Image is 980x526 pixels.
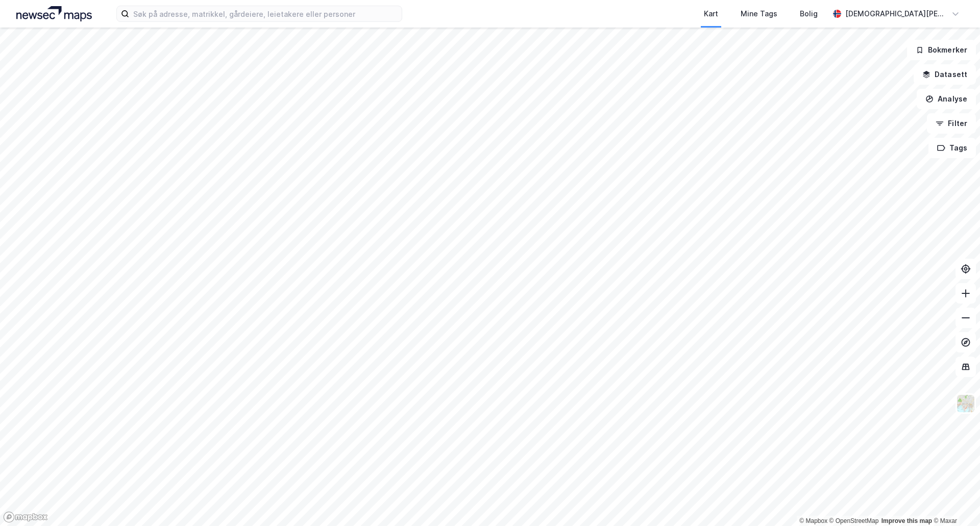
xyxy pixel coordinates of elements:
iframe: Chat Widget [929,477,980,526]
div: Kontrollprogram for chat [929,477,980,526]
a: Mapbox [799,517,827,524]
a: Mapbox homepage [3,511,48,523]
button: Tags [928,138,976,158]
div: Kart [704,8,718,20]
button: Analyse [917,89,976,109]
a: Improve this map [881,517,932,524]
button: Datasett [914,64,976,85]
img: Z [956,394,975,413]
img: logo.a4113a55bc3d86da70a041830d287a7e.svg [16,6,92,21]
button: Filter [927,113,976,134]
input: Søk på adresse, matrikkel, gårdeiere, leietakere eller personer [129,6,402,21]
div: [DEMOGRAPHIC_DATA][PERSON_NAME] [845,8,947,20]
div: Mine Tags [741,8,777,20]
div: Bolig [800,8,818,20]
a: OpenStreetMap [829,517,879,524]
button: Bokmerker [907,40,976,60]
